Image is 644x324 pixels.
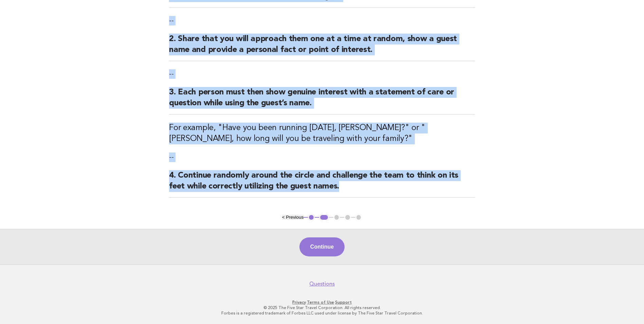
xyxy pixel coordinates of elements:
h2: 2. Share that you will approach them one at a time at random, show a guest name and provide a per... [169,34,475,61]
p: Forbes is a registered trademark of Forbes LLC used under license by The Five Star Travel Corpora... [114,310,530,316]
a: Terms of Use [307,300,334,305]
a: Support [335,300,352,305]
button: < Previous [282,215,303,220]
p: -- [169,152,475,162]
p: -- [169,16,475,25]
p: -- [169,69,475,79]
a: Questions [309,281,335,287]
button: Continue [299,237,345,256]
h3: For example, "Have you been running [DATE], [PERSON_NAME]?" or "[PERSON_NAME], how long will you ... [169,123,475,144]
p: · · [114,300,530,305]
button: 1 [308,214,315,221]
h2: 4. Continue randomly around the circle and challenge the team to think on its feet while correctl... [169,170,475,198]
a: Privacy [292,300,306,305]
h2: 3. Each person must then show genuine interest with a statement of care or question while using t... [169,87,475,114]
button: 2 [319,214,329,221]
p: © 2025 The Five Star Travel Corporation. All rights reserved. [114,305,530,310]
